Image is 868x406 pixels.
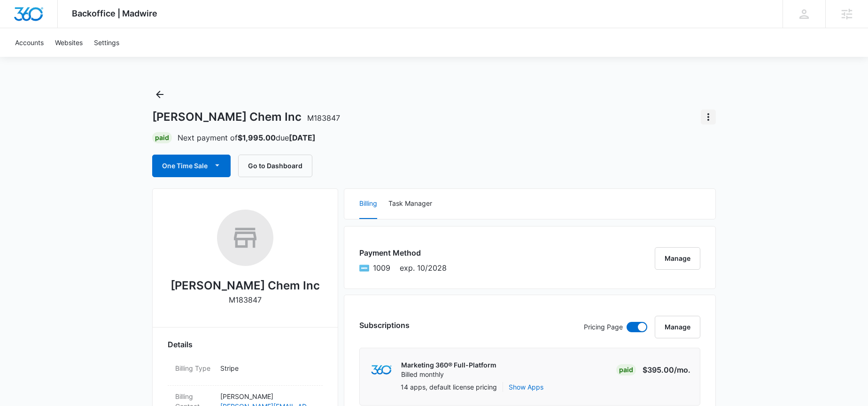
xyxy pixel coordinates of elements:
p: 14 apps, default license pricing [401,382,497,392]
h3: Subscriptions [359,320,410,331]
div: Paid [616,364,636,375]
h2: [PERSON_NAME] Chem Inc [170,277,320,294]
p: [PERSON_NAME] [220,391,315,401]
span: exp. 10/2028 [400,262,447,273]
button: Task Manager [388,189,432,219]
p: Pricing Page [584,322,623,332]
span: Details [168,339,193,350]
button: Show Apps [509,382,543,392]
p: Stripe [220,363,315,373]
a: Websites [49,28,88,57]
button: Back [152,87,167,102]
button: One Time Sale [152,155,231,177]
button: Manage [655,316,700,338]
span: Backoffice | Madwire [72,8,157,18]
img: marketing360Logo [371,365,391,375]
h1: [PERSON_NAME] Chem Inc [152,110,340,124]
p: Next payment of due [178,132,316,143]
a: Accounts [9,28,49,57]
a: Settings [88,28,125,57]
p: Billed monthly [401,370,496,379]
strong: $1,995.00 [238,133,276,142]
div: Billing TypeStripe [168,358,323,386]
p: M183847 [229,294,262,305]
span: M183847 [307,113,340,123]
button: Billing [359,189,377,219]
button: Actions [701,109,716,125]
p: $395.00 [643,364,690,375]
button: Manage [655,247,700,270]
button: Go to Dashboard [238,155,312,177]
h3: Payment Method [359,247,447,258]
div: Paid [152,132,172,143]
p: Marketing 360® Full-Platform [401,360,496,370]
strong: [DATE] [289,133,316,142]
span: American Express ending with [373,262,390,273]
dt: Billing Type [175,363,213,373]
span: /mo. [674,365,690,375]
